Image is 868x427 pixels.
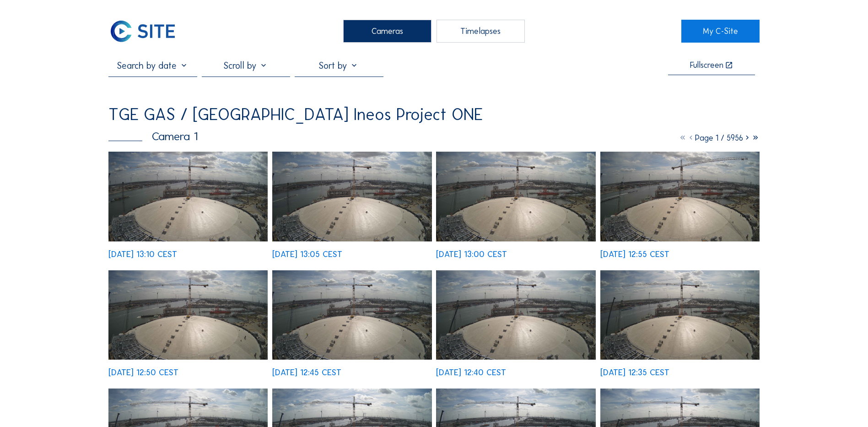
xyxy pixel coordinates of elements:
[108,20,177,43] img: C-SITE Logo
[600,152,760,241] img: image_52824424
[681,20,760,43] a: My C-Site
[343,20,431,43] div: Cameras
[436,152,595,241] img: image_52824501
[108,60,197,71] input: Search by date 󰅀
[108,152,268,241] img: image_52824866
[108,106,483,123] div: TGE GAS / [GEOGRAPHIC_DATA] Ineos Project ONE
[108,20,187,43] a: C-SITE Logo
[436,270,595,360] img: image_52824011
[108,131,198,142] div: Camera 1
[600,368,669,377] div: [DATE] 12:35 CEST
[437,20,525,43] div: Timelapses
[690,61,723,70] div: Fullscreen
[108,250,177,258] div: [DATE] 13:10 CEST
[108,368,178,377] div: [DATE] 12:50 CEST
[695,133,743,143] span: Page 1 / 5956
[272,152,431,241] img: image_52824663
[108,270,268,360] img: image_52824259
[272,250,342,258] div: [DATE] 13:05 CEST
[272,368,341,377] div: [DATE] 12:45 CEST
[600,270,760,360] img: image_52823819
[436,250,507,258] div: [DATE] 13:00 CEST
[600,250,669,258] div: [DATE] 12:55 CEST
[272,270,431,360] img: image_52824088
[436,368,506,377] div: [DATE] 12:40 CEST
